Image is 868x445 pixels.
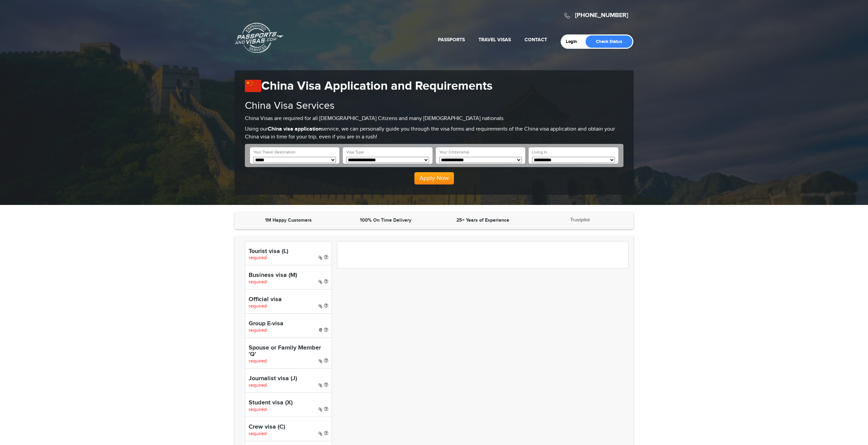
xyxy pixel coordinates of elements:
span: required [249,383,267,388]
h4: Journalist visa (J) [249,375,328,382]
a: [PHONE_NUMBER] [575,12,628,19]
span: required [249,255,267,261]
h4: Tourist visa (L) [249,248,328,255]
i: Paper Visa [319,304,322,309]
span: required [249,358,267,364]
h4: Crew visa (C) [249,424,328,431]
strong: 25+ Years of Experience [456,217,509,223]
h2: China Visa Services [245,100,623,112]
label: Visa Type [346,149,364,155]
a: Login [566,39,582,44]
h4: Official visa [249,296,328,303]
a: Check Status [586,35,632,48]
p: Using our service, we can personally guide you through the visa forms and requirements of the Chi... [245,125,623,141]
h1: China Visa Application and Requirements [245,79,623,93]
label: Your Citizenship [439,149,469,155]
span: required [249,303,267,309]
span: required [249,431,267,436]
span: required [249,407,267,412]
i: Paper Visa [319,255,322,260]
i: Paper Visa [319,383,322,388]
span: required [249,279,267,285]
a: Travel Visas [479,37,511,43]
button: Apply Now [414,172,454,184]
h4: Spouse or Family Member 'Q' [249,345,328,358]
i: Paper Visa [319,280,322,284]
a: Trustpilot [570,217,590,223]
a: Contact [525,37,547,43]
i: Paper Visa [319,359,322,364]
label: Living In [532,149,547,155]
span: required [249,328,267,333]
i: Paper Visa [319,431,322,436]
h4: Student visa (X) [249,400,328,406]
h4: Group E-visa [249,321,328,327]
strong: 1M Happy Customers [265,217,312,223]
h4: Business visa (M) [249,272,328,279]
a: Passports & [DOMAIN_NAME] [235,23,283,53]
strong: 100% On Time Delivery [360,217,411,223]
i: e-Visa [319,328,322,331]
i: Paper Visa [319,407,322,412]
strong: China visa application [268,126,322,132]
a: Passports [438,37,465,43]
p: China Visas are required for all [DEMOGRAPHIC_DATA] Citizens and many [DEMOGRAPHIC_DATA] nationals. [245,115,623,123]
label: Your Travel Destination [253,149,296,155]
